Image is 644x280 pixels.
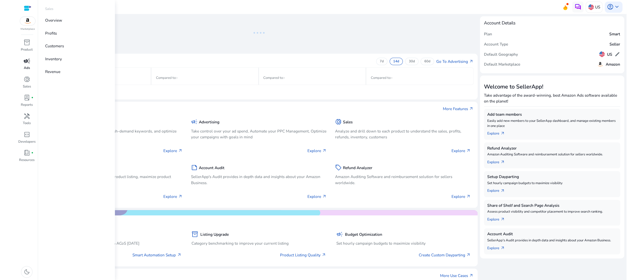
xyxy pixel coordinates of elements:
span: arrow_outward [466,253,471,257]
p: Ads [24,66,30,71]
span: arrow_outward [322,194,327,199]
p: SellerApp's Audit provides in depth data and insights about your Amazon Business. [191,174,327,185]
span: arrow_outward [178,194,183,199]
h3: Welcome to SellerApp! [484,83,620,90]
p: Explore [451,148,471,154]
a: campaignAds [18,56,36,75]
p: Sales [23,84,31,89]
span: donut_small [24,76,30,83]
a: handymanTools [18,112,36,130]
p: Product [21,47,33,52]
p: Take control over your ad spend, Automate your PPC Management, Optimize your campaigns with goals... [191,128,327,140]
p: US [595,3,600,11]
span: arrow_outward [469,273,474,278]
span: arrow_outward [469,59,474,64]
p: Explore [163,194,183,199]
span: arrow_outward [500,131,505,136]
a: Smart Automation Setup [132,252,181,258]
p: Reports [21,102,33,108]
h5: Amazon [606,62,620,67]
span: handyman [24,113,30,120]
p: Set hourly campaign budgets to maximize visibility [487,181,617,186]
span: code_blocks [24,131,30,138]
span: sell [335,164,342,171]
span: arrow_outward [466,194,471,199]
p: Explore [451,194,471,199]
p: 7d [380,59,384,64]
h5: Default Geography [484,52,518,57]
a: Explorearrow_outward [487,128,509,136]
p: Compared to : [371,76,469,81]
span: lab_profile [24,94,30,101]
h5: Account Type [484,42,508,47]
span: edit [615,51,620,57]
p: 14d [393,59,399,64]
p: Revenue [45,69,60,75]
a: More Use Casesarrow_outward [440,273,474,278]
h5: Budget Optimization [345,232,382,237]
a: book_4fiber_manual_recordResources [18,149,36,167]
p: Sales [45,7,53,12]
span: arrow_outward [500,160,505,165]
p: Tools [23,121,31,126]
h5: Listing Upgrade [200,232,229,237]
p: Compared to : [156,76,254,81]
span: - [176,76,178,80]
span: book_4 [24,150,30,156]
a: inventory_2Product [18,38,36,56]
p: Profits [45,30,57,36]
img: us.svg [588,4,594,10]
p: Take advantage of the award-winning, best Amazon Ads software available on the planet! [484,92,620,104]
span: arrow_outward [500,246,505,250]
p: Explore [163,148,183,154]
p: Amazon Auditing Software and reimbursement solution for sellers worldwide. [487,152,617,157]
p: Amazon Auditing Software and reimbursement solution for sellers worldwide. [335,174,471,185]
h5: Advertising [199,120,219,124]
a: More Featuresarrow_outward [443,106,474,112]
a: code_blocksDevelopers [18,130,36,149]
span: arrow_outward [322,149,327,153]
span: fiber_manual_record [31,97,33,99]
h5: Plan [484,32,492,36]
h5: Add team members [487,112,617,117]
p: Customers [45,43,64,49]
span: arrow_outward [177,253,182,257]
p: Inventory [45,56,62,62]
h5: Refund Analyzer [343,166,372,170]
h5: Refund Analyzer [487,146,617,151]
img: us.svg [599,51,605,57]
h5: Default Marketplace [484,62,520,67]
h5: Account Audit [199,166,224,170]
span: keyboard_arrow_down [614,4,620,10]
a: Explorearrow_outward [487,243,509,251]
span: donut_small [335,119,342,125]
p: Overview [45,17,62,23]
img: amazon.svg [20,17,35,25]
p: Easily add new members to your SellerApp dashboard, and manage existing members in one place [487,119,617,129]
a: Explorearrow_outward [487,214,509,222]
h4: Account Details [484,20,515,26]
p: Compared to : [263,76,361,81]
p: Assess product visibility and competitor placement to improve search ranking. [487,209,617,214]
span: arrow_outward [469,107,474,111]
p: Explore [307,148,327,154]
p: SellerApp's Audit provides in depth data and insights about your Amazon Business. [487,238,617,243]
span: inventory_2 [192,231,198,238]
p: Resources [19,158,34,163]
h5: Smart [609,32,620,36]
p: 30d [409,59,415,64]
a: Create Custom Dayparting [419,252,471,258]
h5: Setup Dayparting [487,174,617,179]
p: Developers [18,139,36,144]
p: 60d [424,59,430,64]
p: Marketplace [21,27,35,31]
a: Explorearrow_outward [487,186,509,194]
p: Explore [307,194,327,199]
span: arrow_outward [500,189,505,193]
span: summarize [191,164,198,171]
h5: Account Audit [487,232,617,236]
h5: Share of Shelf and Search Page Analysis [487,203,617,208]
p: Set hourly campaign budgets to maximize visibility [336,240,471,246]
span: - [391,76,392,80]
a: Product Listing Quality [280,252,326,258]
